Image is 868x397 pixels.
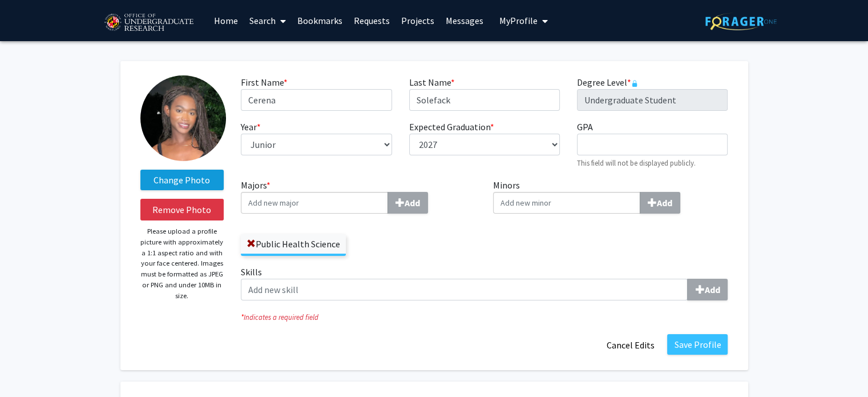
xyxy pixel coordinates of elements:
span: My Profile [499,15,538,26]
input: Majors*Add [241,192,388,214]
button: Skills [687,279,728,300]
img: University of Maryland Logo [100,9,197,37]
b: Add [704,284,720,295]
label: ChangeProfile Picture [140,170,224,190]
a: Requests [348,1,395,41]
img: ForagerOne Logo [705,13,777,30]
b: Add [657,197,672,208]
label: Last Name [409,75,455,89]
label: Degree Level [577,75,638,89]
img: Profile Picture [140,75,226,161]
small: This field will not be displayed publicly. [577,158,696,167]
p: Please upload a profile picture with approximately a 1:1 aspect ratio and with your face centered... [140,226,224,301]
button: Cancel Edits [599,334,661,356]
b: Add [405,197,420,208]
i: Indicates a required field [241,312,728,323]
a: Bookmarks [292,1,348,41]
a: Home [208,1,244,41]
label: First Name [241,75,288,89]
a: Messages [440,1,489,41]
label: Public Health Science [241,234,346,254]
button: Remove Photo [140,199,224,220]
label: Year [241,120,261,134]
svg: This information is provided and automatically updated by University of Maryland and is not edita... [631,80,638,87]
a: Search [244,1,292,41]
label: Expected Graduation [409,120,494,134]
button: Majors* [387,192,428,214]
a: Projects [395,1,440,41]
label: Majors [241,178,476,214]
label: Skills [241,265,728,300]
input: SkillsAdd [241,279,688,300]
input: MinorsAdd [493,192,640,214]
iframe: Chat [9,346,49,388]
label: GPA [577,120,593,134]
label: Minors [493,178,728,214]
button: Save Profile [667,334,728,355]
button: Minors [640,192,680,214]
